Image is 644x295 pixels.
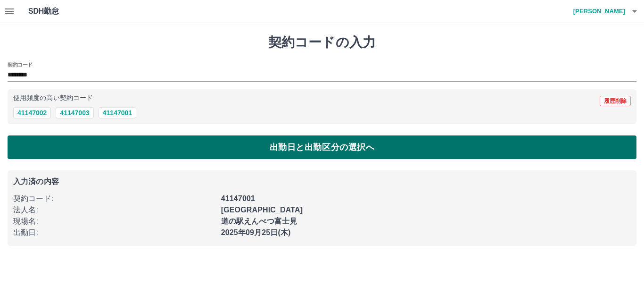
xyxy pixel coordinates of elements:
[8,34,636,51] h1: 契約コードの入力
[13,227,215,238] p: 出勤日 :
[13,95,93,101] p: 使用頻度の高い契約コード
[99,107,136,118] button: 41147001
[56,107,93,118] button: 41147003
[8,135,636,159] button: 出勤日と出勤区分の選択へ
[13,216,215,227] p: 現場名 :
[221,228,291,236] b: 2025年09月25日(木)
[221,206,303,214] b: [GEOGRAPHIC_DATA]
[13,178,631,185] p: 入力済の内容
[13,107,51,118] button: 41147002
[8,61,33,68] h2: 契約コード
[221,194,255,202] b: 41147001
[13,193,215,204] p: 契約コード :
[600,96,631,106] button: 履歴削除
[221,217,297,225] b: 道の駅えんべつ富士見
[13,204,215,216] p: 法人名 :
